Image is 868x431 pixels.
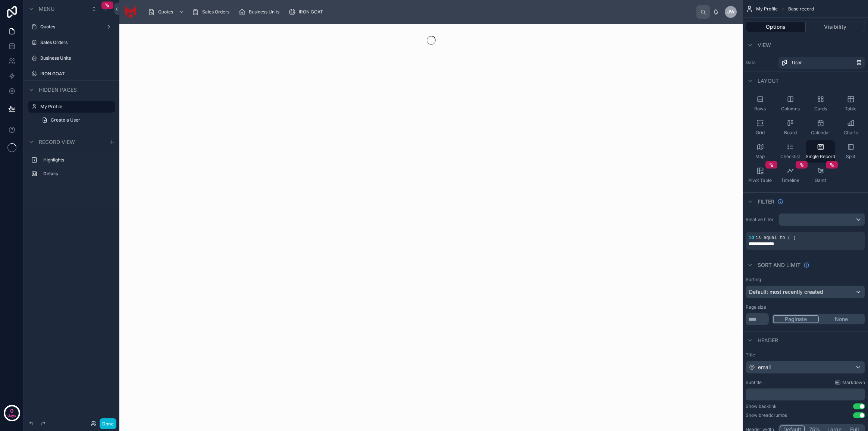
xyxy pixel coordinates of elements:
a: Markdown [835,380,865,386]
button: Charts [836,116,865,139]
span: Timeline [781,177,799,183]
span: email [758,364,771,371]
span: Pivot Table [748,177,772,183]
button: Grid [746,116,774,139]
a: Business Units [236,5,285,19]
button: Single Record [806,140,835,163]
button: Table [836,92,865,115]
span: Business Units [249,9,279,15]
span: IRON GOAT [299,9,323,15]
button: Visibility [806,22,865,32]
span: Gantt [815,177,826,183]
label: Sales Orders [40,40,113,45]
label: My Profile [40,104,110,110]
span: Sales Orders [202,9,229,15]
span: Default: most recently created [749,289,823,295]
span: Table [845,106,856,112]
label: Details [43,171,112,177]
span: JW [727,9,734,15]
span: Cards [814,106,827,112]
span: User [792,60,802,66]
span: Rows [754,106,766,112]
div: scrollable content [746,388,865,400]
label: Subtitle [746,380,762,386]
span: Menu [39,5,54,13]
div: Show backlink [746,403,777,409]
span: Columns [781,106,800,112]
label: IRON GOAT [40,71,113,77]
a: Sales Orders [189,5,235,19]
span: Record view [39,138,75,146]
span: Base record [788,6,814,12]
span: Checklist [780,154,800,160]
label: Quotes [40,24,103,30]
button: Timeline [776,164,805,186]
span: Single Record [806,154,835,160]
button: Default: most recently created [746,286,865,298]
button: Pivot Table [746,164,774,186]
label: Sorting [746,277,761,283]
button: Split [836,140,865,163]
a: Quotes [145,5,188,19]
span: id [749,235,754,240]
button: Options [746,22,806,32]
span: Board [784,130,797,136]
a: Create a User [37,114,115,126]
span: Filter [758,198,774,205]
span: Sort And Limit [758,261,800,269]
span: Hidden pages [39,86,77,94]
a: User [778,57,865,69]
button: Calendar [806,116,835,139]
span: Map [755,154,765,160]
button: None [819,315,864,323]
span: Markdown [842,380,865,386]
button: Rows [746,92,774,115]
span: is equal to (=) [755,235,796,240]
span: Quotes [158,9,173,15]
span: Grid [756,130,765,136]
span: View [758,41,771,49]
span: Calendar [811,130,830,136]
label: Page size [746,304,766,310]
span: Layout [758,77,779,85]
span: My Profile [756,6,778,12]
img: App logo [125,6,136,18]
button: Columns [776,92,805,115]
button: email [746,361,865,374]
span: Header [758,337,778,344]
span: Split [846,154,855,160]
span: Charts [844,130,858,136]
button: Checklist [776,140,805,163]
button: Cards [806,92,835,115]
label: Highlights [43,157,112,163]
p: days [7,410,16,421]
div: scrollable content [24,151,119,187]
button: Done [100,418,116,429]
span: Create a User [51,117,80,123]
label: Data [746,60,775,66]
div: Show breadcrumbs [746,412,787,418]
label: Relative filter [746,217,775,223]
p: 0 [10,407,13,415]
button: Map [746,140,774,163]
a: IRON GOAT [286,5,328,19]
label: Title [746,352,865,358]
button: Gantt [806,164,835,186]
button: Board [776,116,805,139]
div: scrollable content [142,4,696,20]
label: Business Units [40,55,113,61]
button: Paginate [773,315,819,323]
